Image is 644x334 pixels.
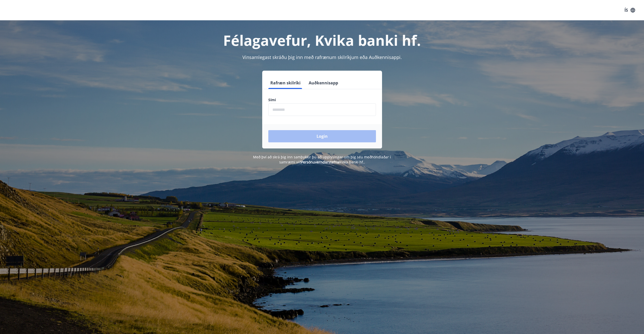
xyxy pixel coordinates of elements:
[268,77,303,89] button: Rafræn skilríki
[242,54,402,60] span: Vinsamlegast skráðu þig inn með rafrænum skilríkjum eða Auðkennisappi.
[622,6,638,15] button: ÍS
[268,97,376,102] label: Sími
[301,160,339,164] a: Persónuverndarstefna
[145,31,499,50] h1: Félagavefur, Kvika banki hf.
[307,77,340,89] button: Auðkennisapp
[253,155,391,164] span: Með því að skrá þig inn samþykkir þú að upplýsingar um þig séu meðhöndlaðar í samræmi við Kvika b...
